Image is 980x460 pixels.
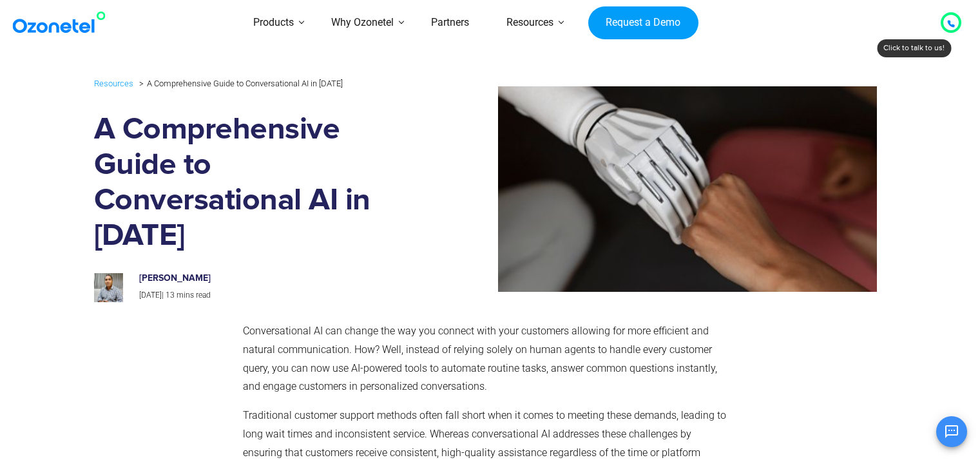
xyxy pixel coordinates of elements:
[139,289,411,303] p: |
[166,291,175,300] span: 13
[588,6,698,40] a: Request a Demo
[139,291,162,300] span: [DATE]
[94,112,425,254] h1: A Comprehensive Guide to Conversational AI in [DATE]
[139,273,411,284] h6: [PERSON_NAME]
[94,273,123,302] img: prashanth-kancherla_avatar-200x200.jpeg
[177,291,211,300] span: mins read
[243,325,717,392] span: Conversational AI can change the way you connect with your customers allowing for more efficient ...
[94,76,133,91] a: Resources
[936,416,967,447] button: Open chat
[136,75,343,91] li: A Comprehensive Guide to Conversational AI in [DATE]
